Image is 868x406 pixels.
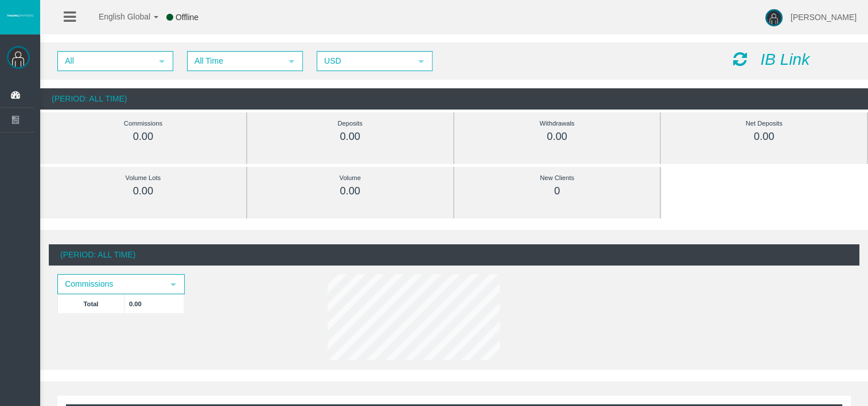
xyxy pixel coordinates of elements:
span: All Time [188,52,281,70]
div: 0.00 [480,130,635,143]
span: select [287,57,296,66]
span: English Global [84,12,150,21]
span: USD [318,52,411,70]
span: [PERSON_NAME] [791,13,857,22]
span: select [157,57,166,66]
span: All [59,52,151,70]
td: 0.00 [124,294,184,313]
img: user-image [765,9,783,26]
div: Volume Lots [66,171,220,185]
div: 0.00 [66,185,220,198]
div: Volume [273,171,427,185]
div: 0.00 [273,130,427,143]
span: Commissions [59,275,163,293]
div: Commissions [66,117,220,130]
div: 0.00 [273,185,427,198]
div: (Period: All Time) [49,244,859,266]
i: IB Link [760,50,809,68]
div: Deposits [273,117,427,130]
div: 0 [480,185,635,198]
span: select [169,280,178,289]
div: Net Deposits [687,117,841,130]
div: New Clients [480,171,635,185]
span: Offline [176,13,198,22]
div: Withdrawals [480,117,635,130]
div: 0.00 [687,130,841,143]
i: Reload Dashboard [733,51,747,67]
span: select [417,57,426,66]
td: Total [58,294,124,313]
img: logo.svg [6,13,34,18]
div: (Period: All Time) [40,88,868,110]
div: 0.00 [66,130,220,143]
